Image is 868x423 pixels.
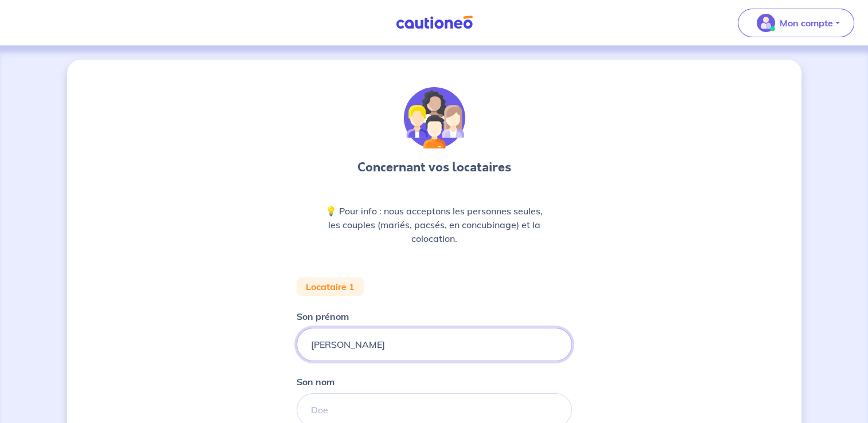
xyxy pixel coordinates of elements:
img: Cautioneo [391,15,477,30]
p: Mon compte [780,16,833,30]
img: illu_account_valid_menu.svg [757,14,775,32]
p: Son nom [297,375,334,389]
button: illu_account_valid_menu.svgMon compte [738,9,854,37]
p: 💡 Pour info : nous acceptons les personnes seules, les couples (mariés, pacsés, en concubinage) e... [324,204,544,245]
img: illu_tenants.svg [403,87,465,149]
p: Son prénom [297,310,349,323]
input: John [297,328,572,361]
div: Locataire 1 [297,277,364,296]
h3: Concernant vos locataires [357,158,511,177]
